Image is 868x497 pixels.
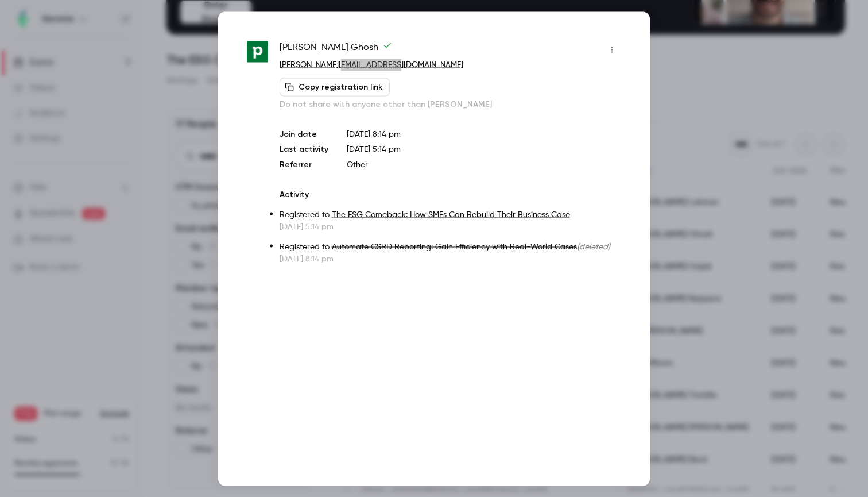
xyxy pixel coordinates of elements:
span: (deleted) [577,242,610,251]
p: Last activity [280,143,328,155]
p: [DATE] 5:14 pm [280,221,621,232]
img: pipedrive.com [247,41,268,63]
span: Automate CSRD Reporting: Gain Efficiency with Real-World Cases [332,242,577,251]
p: [DATE] 8:14 pm [280,253,621,264]
p: Activity [280,188,621,200]
span: [PERSON_NAME] Ghosh [280,40,392,59]
p: Join date [280,128,328,140]
p: Registered to [280,209,621,221]
p: [DATE] 8:14 pm [347,128,621,140]
p: Referrer [280,159,328,170]
p: Registered to [280,241,621,253]
p: Other [347,159,621,170]
a: [PERSON_NAME][EMAIL_ADDRESS][DOMAIN_NAME] [280,60,463,68]
button: Copy registration link [280,78,390,96]
p: Do not share with anyone other than [PERSON_NAME] [280,98,621,110]
span: [DATE] 5:14 pm [347,145,401,153]
a: The ESG Comeback: How SMEs Can Rebuild Their Business Case [332,210,570,218]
